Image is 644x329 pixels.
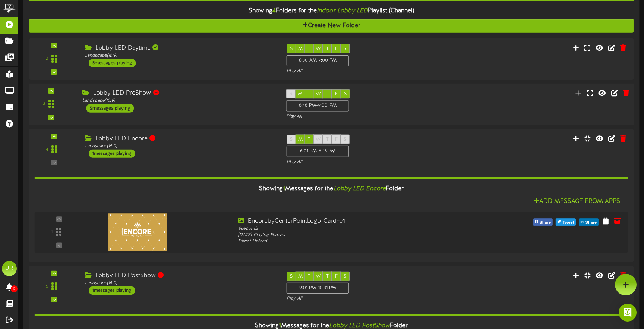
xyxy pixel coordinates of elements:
[538,219,552,227] span: Share
[272,7,276,14] span: 4
[85,44,275,53] div: Lobby LED Daytime
[290,91,292,97] span: S
[287,68,427,74] div: Play All
[287,146,349,157] div: 6:01 PM - 6:45 PM
[2,261,17,276] div: JR
[298,137,303,142] span: M
[85,143,275,150] div: Landscape ( 16:9 )
[85,53,275,59] div: Landscape ( 16:9 )
[308,274,310,279] span: T
[619,304,637,322] div: Open Intercom Messenger
[335,91,338,97] span: F
[290,137,293,142] span: S
[238,239,474,245] div: Direct Upload
[29,181,634,197] div: Showing Messages for the Folder
[287,283,349,294] div: 9:01 PM - 10:31 PM
[108,214,167,251] img: 36c3a9ef-21a9-4b16-a7c6-d29e17f71bc3.png
[29,19,634,33] button: Create New Folder
[287,295,427,302] div: Play All
[316,274,321,279] span: W
[283,185,285,192] span: 1
[11,285,18,292] span: 0
[89,150,135,158] div: 1 messages playing
[316,137,321,142] span: W
[316,91,321,97] span: W
[286,100,349,112] div: 6:46 PM - 9:00 PM
[335,46,338,51] span: F
[533,218,553,226] button: Share
[308,137,310,142] span: T
[287,55,349,66] div: 8:30 AM - 7:00 PM
[335,274,338,279] span: F
[326,91,328,97] span: T
[344,137,346,142] span: S
[317,7,367,14] i: Indoor Lobby LED
[290,274,293,279] span: S
[308,46,310,51] span: T
[85,135,275,143] div: Lobby LED Encore
[238,226,474,232] div: 8 seconds
[286,113,427,120] div: Play All
[82,98,275,104] div: Landscape ( 16:9 )
[316,46,321,51] span: W
[89,59,136,67] div: 5 messages playing
[326,137,329,142] span: T
[298,46,303,51] span: M
[531,197,623,206] button: Add Message From Apps
[579,218,599,226] button: Share
[287,159,427,165] div: Play All
[556,218,576,226] button: Tweet
[344,274,346,279] span: S
[334,185,386,192] i: Lobby LED Encore
[86,104,134,112] div: 5 messages playing
[335,137,338,142] span: F
[85,280,275,286] div: Landscape ( 16:9 )
[326,46,329,51] span: T
[329,322,389,329] i: Lobby LED PostShow
[561,219,575,227] span: Tweet
[82,89,275,98] div: Lobby LED PreShow
[238,217,474,226] div: EncorebyCenterPointLogo_Card-01
[279,322,281,329] span: 1
[238,232,474,239] div: [DATE] - Playing Forever
[344,91,347,97] span: S
[89,286,135,295] div: 1 messages playing
[344,46,346,51] span: S
[298,274,303,279] span: M
[326,274,329,279] span: T
[298,91,302,97] span: M
[308,91,310,97] span: T
[85,272,275,280] div: Lobby LED PostShow
[290,46,293,51] span: S
[584,219,598,227] span: Share
[23,3,640,19] div: Showing Folders for the Playlist (Channel)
